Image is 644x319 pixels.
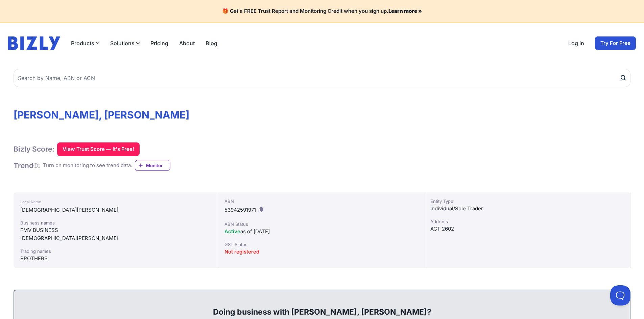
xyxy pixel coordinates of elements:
button: Solutions [110,39,140,47]
div: Entity Type [430,198,625,205]
div: Legal Name [20,198,212,206]
span: Monitor [146,162,170,169]
h1: [PERSON_NAME], [PERSON_NAME] [14,109,630,121]
div: ABN [224,198,419,205]
div: GST Status [224,241,419,248]
div: ABN Status [224,221,419,228]
a: Try For Free [595,36,636,50]
div: Address [430,218,625,225]
iframe: Toggle Customer Support [610,285,630,305]
div: ACT 2602 [430,225,625,233]
h1: Bizly Score: [14,144,54,154]
div: [DEMOGRAPHIC_DATA][PERSON_NAME] [20,234,212,242]
div: Individual/Sole Trader [430,205,625,213]
button: View Trust Score — It's Free! [57,142,140,156]
a: Log in [568,39,584,47]
input: Search by Name, ABN or ACN [14,69,630,87]
h4: 🎁 Get a FREE Trust Report and Monitoring Credit when you sign up. [8,8,636,15]
a: Learn more » [388,8,422,14]
a: Pricing [150,39,168,47]
div: Turn on monitoring to see trend data. [43,162,132,169]
span: Not registered [224,248,259,255]
div: FMV BUSINESS [20,226,212,234]
a: Monitor [135,160,170,171]
a: Blog [206,39,217,47]
h1: Trend : [14,161,40,170]
div: BROTHERS [20,255,212,263]
div: [DEMOGRAPHIC_DATA][PERSON_NAME] [20,206,212,214]
div: Trading names [20,248,212,255]
button: Products [71,39,99,47]
div: as of [DATE] [224,228,419,236]
div: Doing business with [PERSON_NAME], [PERSON_NAME]? [21,296,623,317]
a: About [179,39,195,47]
span: 53942591971 [224,207,256,213]
span: Active [224,228,240,235]
div: Business names [20,219,212,226]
